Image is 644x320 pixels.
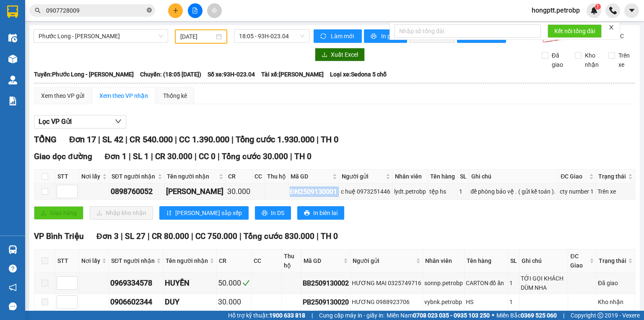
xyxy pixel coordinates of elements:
span: caret-down [628,7,636,14]
div: CARTON đồ ăn [466,278,507,288]
td: 0969334578 [109,273,164,294]
span: aim [211,8,217,13]
span: | [231,134,234,144]
button: printerIn biên lai [297,206,344,220]
span: Đã giao [548,51,569,69]
span: copyright [597,312,603,318]
th: STT [55,249,79,273]
div: 1 [509,297,518,307]
img: warehouse-icon [8,76,17,84]
span: hongptt.petrobp [525,5,587,16]
span: Gửi: [7,8,20,17]
button: uploadGiao hàng [34,206,83,220]
span: printer [262,210,267,217]
span: CR 80.000 [152,231,189,241]
th: Ghi chú [469,170,558,184]
span: Phước Long - Hồ Chí Minh [39,30,163,42]
span: check [242,279,250,287]
div: HƯƠNG MAI 0325749716 [352,278,421,288]
input: 13/09/2025 [180,32,214,41]
span: sync [320,33,327,40]
th: Tên hàng [428,170,458,184]
div: Xem theo VP nhận [99,91,148,100]
div: vybnk.petrobp [424,297,463,307]
span: down [115,118,122,125]
span: | [239,231,241,241]
span: In DS [271,208,284,218]
span: | [148,231,150,241]
span: close [608,24,614,30]
span: Nơi lấy [81,256,100,265]
div: để phòng bảo vệ . ( gửi kế toán ). [470,187,557,196]
button: printerIn DS [255,206,291,220]
div: TỚI GỌI KHÁCH DÙM NHA [521,274,566,292]
span: Tên người nhận [167,172,217,181]
td: ĐN2509130001 [288,184,339,200]
b: Tuyến: Phước Long - [PERSON_NAME] [34,71,134,78]
span: Tên người nhận [166,256,208,265]
div: lydt.petrobp [394,187,426,196]
span: message [9,302,17,310]
span: SL 27 [125,231,145,241]
span: | [218,152,220,161]
div: sonnp.petrobp [424,278,463,288]
img: phone-icon [609,7,617,14]
span: CC 1.390.000 [179,134,229,144]
span: Trạng thái [598,172,626,181]
strong: 0708 023 035 - 0935 103 250 [413,312,490,319]
span: Chuyến: (18:05 [DATE]) [140,70,201,79]
button: printerIn phơi [364,29,407,43]
span: Tổng cước 830.000 [244,231,314,241]
div: ĐN2509130001 [290,186,338,197]
span: Tổng cước 1.930.000 [236,134,314,144]
button: syncLàm mới [314,29,362,43]
span: SL 42 [102,134,123,144]
span: plus [173,8,179,13]
span: Trên xe [615,51,636,69]
span: printer [304,210,310,217]
div: VP Đồng Xoài [65,7,122,27]
div: [PERSON_NAME] [166,186,224,197]
span: | [312,311,313,320]
button: caret-down [624,3,639,18]
button: downloadNhập kho nhận [90,206,153,220]
span: | [317,231,319,241]
span: | [563,311,564,320]
div: 0906602344 [110,296,162,308]
strong: 1900 633 818 [269,312,305,319]
span: Trạng thái [599,256,626,265]
div: THIÊN [65,27,122,37]
img: icon-new-feature [590,7,598,14]
span: TH 0 [321,231,338,241]
div: VP QL13 [7,7,60,17]
td: đỗ thị diễm hương [165,184,226,200]
span: Mã GD [291,172,330,181]
span: Đơn 1 [105,152,127,161]
span: Làm mới [331,31,355,41]
span: Kết nối tổng đài [554,26,595,36]
span: Lọc VP Gửi [39,116,72,127]
th: STT [55,170,79,184]
span: 1 [596,4,599,10]
span: TỔNG [34,134,57,144]
button: aim [207,3,222,18]
img: solution-icon [8,97,17,105]
span: search [35,8,41,13]
div: Thống kê [163,91,187,100]
span: In biên lai [313,208,338,218]
span: Giao dọc đường [34,152,92,161]
button: Kết nối tổng đài [548,24,602,38]
span: | [125,134,127,144]
img: logo-vxr [7,5,18,18]
span: sort-ascending [166,210,172,217]
span: Miền Bắc [496,311,557,320]
div: 40.000 [64,54,123,66]
th: CC [252,249,282,273]
span: CC 0 [199,152,216,161]
span: Đơn 3 [96,231,119,241]
div: 30.000 [218,296,250,308]
div: 50.000 [218,277,250,289]
div: DUY [165,296,215,308]
div: 0898760052 [111,186,163,197]
button: sort-ascending[PERSON_NAME] sắp xếp [159,206,249,220]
